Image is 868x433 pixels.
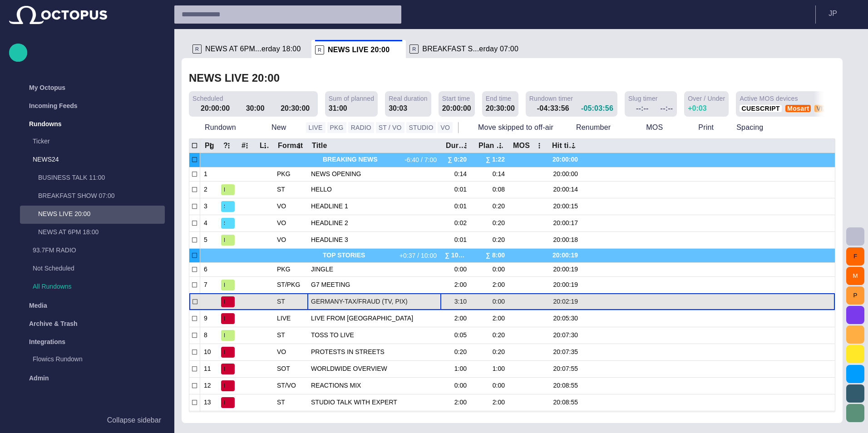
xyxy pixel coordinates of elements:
[478,185,505,194] div: 0:08
[205,44,301,54] span: NEWS AT 6PM...erday 18:00
[311,394,438,411] div: STUDIO TALK WITH EXPERT
[221,232,235,248] button: R
[551,219,578,227] div: 20:00:17
[311,364,438,373] span: WORLDWIDE OVERVIEW
[221,182,235,198] button: R
[224,331,225,340] span: R
[630,119,679,136] button: MOS
[15,133,165,151] div: Ticker
[311,263,438,276] div: JINGLE
[740,105,782,112] button: CUESCRIPT
[204,364,215,373] div: 11
[404,155,438,164] span: -6:40 / 7:00
[311,236,438,244] span: HEADLINE 3
[224,219,225,228] span: S
[277,331,285,340] div: ST
[551,331,578,340] div: 20:07:30
[551,297,578,306] div: 20:02:19
[278,141,303,150] div: Format
[204,236,215,244] div: 5
[33,246,165,255] p: 93.7FM RADIO
[38,209,165,218] p: NEWS LIVE 20:00
[256,119,302,136] button: New
[785,105,811,112] button: Mosart
[192,44,202,54] p: R
[221,310,235,327] button: N
[494,139,507,152] button: Plan dur column menu
[15,278,165,296] div: All Rundowns
[224,280,225,290] span: R
[454,381,470,390] div: 0:00
[478,141,504,150] div: Plan dur
[311,398,438,407] span: STUDIO TALK WITH EXPERT
[224,398,225,407] span: N
[224,236,225,245] span: R
[551,249,578,262] div: 20:00:19
[552,141,577,150] div: Hit time
[348,122,374,133] button: RADIO
[445,249,470,262] div: ∑ 10:37
[29,319,78,328] p: Archive & Trash
[277,265,291,274] div: PKG
[406,40,528,58] div: RBREAKFAST S...erday 07:00
[448,153,470,167] div: ∑ 0:20
[221,277,235,293] button: R
[740,94,798,103] span: Active MOS devices
[29,374,49,383] p: Admin
[204,139,217,152] button: Pg column menu
[311,280,438,289] span: G7 MEETING
[277,348,286,356] div: VO
[454,331,470,340] div: 0:05
[204,331,215,340] div: 8
[221,361,235,377] button: N
[224,185,225,194] span: R
[277,219,286,227] div: VO
[478,236,505,244] div: 0:20
[221,294,235,310] button: N
[204,202,215,211] div: 3
[311,198,438,215] div: HEADLINE 1
[442,94,470,103] span: Start time
[204,348,215,356] div: 10
[478,153,505,167] div: ∑ 1:22
[454,398,470,407] div: 2:00
[29,119,62,128] p: Rundowns
[221,327,235,344] button: R
[329,103,347,114] div: 31:00
[277,185,285,194] div: ST
[9,6,107,24] img: Octopus News Room
[454,280,470,289] div: 2:00
[551,153,578,167] div: 20:00:00
[277,297,285,306] div: ST
[222,139,235,152] button: ? column menu
[277,314,291,323] div: LIVE
[20,169,165,187] div: BUSINESS TALK 11:00
[33,264,147,273] p: Not Scheduled
[281,103,314,114] div: 20:30:00
[311,249,395,262] div: TOP STORIES
[277,381,296,390] div: ST/VO
[20,206,165,224] div: NEWS LIVE 20:00
[29,83,65,92] p: My Octopus
[551,398,578,407] div: 20:08:55
[478,280,505,289] div: 2:00
[682,119,717,136] button: Print
[15,351,165,369] div: Flowics Rundown
[201,103,234,114] div: 20:00:00
[409,44,419,54] p: R
[224,314,225,323] span: N
[221,344,235,360] button: N
[205,141,214,150] div: Pg
[486,103,515,114] div: 20:30:00
[20,224,165,242] div: NEWS AT 6PM 18:00
[454,236,470,244] div: 0:01
[311,297,438,306] span: GERMANY-TAX/FRAUD (TV, PIX)
[533,139,546,152] button: MOS column menu
[277,236,286,244] div: VO
[315,45,324,54] p: R
[277,364,290,373] div: SOT
[204,185,215,194] div: 2
[478,265,505,274] div: 0:00
[224,381,225,390] span: N
[221,378,235,394] button: N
